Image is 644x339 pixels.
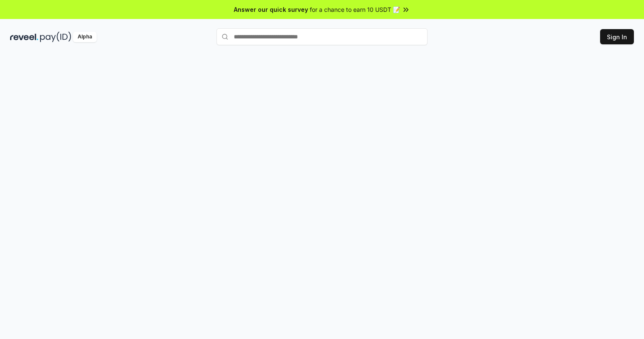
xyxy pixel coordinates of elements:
div: Alpha [73,32,97,42]
span: for a chance to earn 10 USDT 📝 [310,5,400,14]
button: Sign In [600,29,634,44]
span: Answer our quick survey [234,5,308,14]
img: reveel_dark [10,32,38,42]
img: pay_id [40,32,71,42]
